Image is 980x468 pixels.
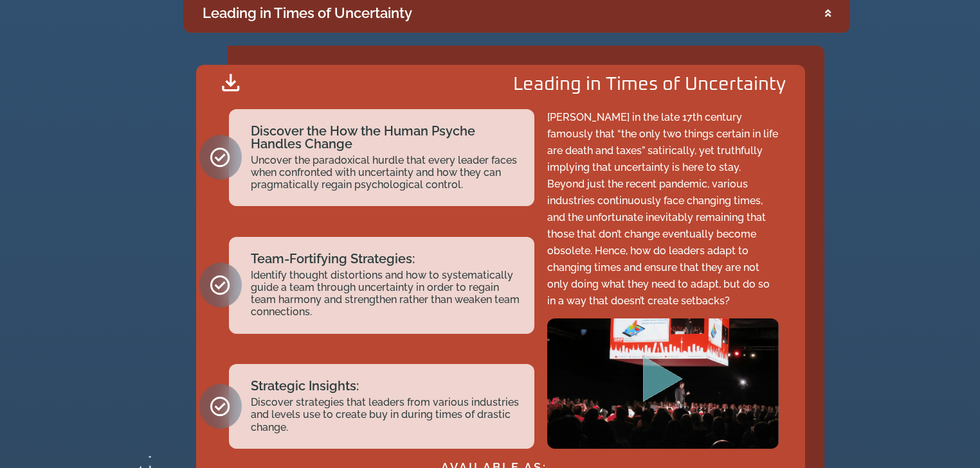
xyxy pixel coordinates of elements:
[637,356,689,412] div: Play Video
[251,269,522,318] h2: Identify thought distortions and how to systematically guide a team through uncertainty in order ...
[251,252,522,265] h2: Team-Fortifying Strategies:
[513,76,786,94] h2: Leading in Times of Uncertainty
[251,379,522,392] h2: Strategic Insights:
[251,125,522,150] h2: Discover the How the Human Psyche Handles Change
[251,396,522,433] h2: Discover strategies that leaders from various industries and levels use to create buy in during t...
[547,109,779,309] p: [PERSON_NAME] in the late 17th century famously that “the only two things certain in life are dea...
[203,3,412,24] div: Leading in Times of Uncertainty
[251,154,522,191] h2: Uncover the paradoxical hurdle that every leader faces when confronted with uncertainty and how t...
